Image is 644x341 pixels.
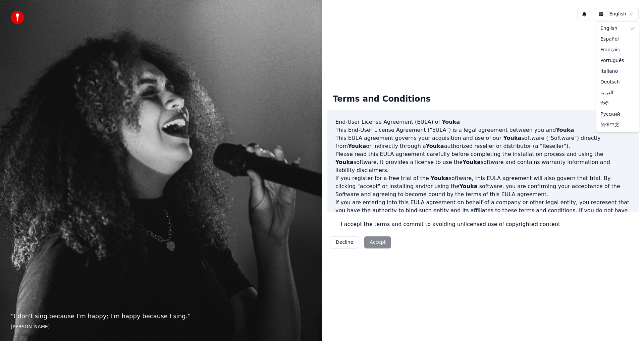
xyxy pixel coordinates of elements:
[600,111,620,118] span: Русский
[600,25,618,32] span: English
[600,100,608,107] span: हिन्दी
[600,79,620,86] span: Deutsch
[600,122,619,128] span: 简体中文
[600,36,619,43] span: Español
[600,57,624,64] span: Português
[600,68,618,75] span: Italiano
[600,90,613,96] span: العربية
[600,47,620,53] span: Français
